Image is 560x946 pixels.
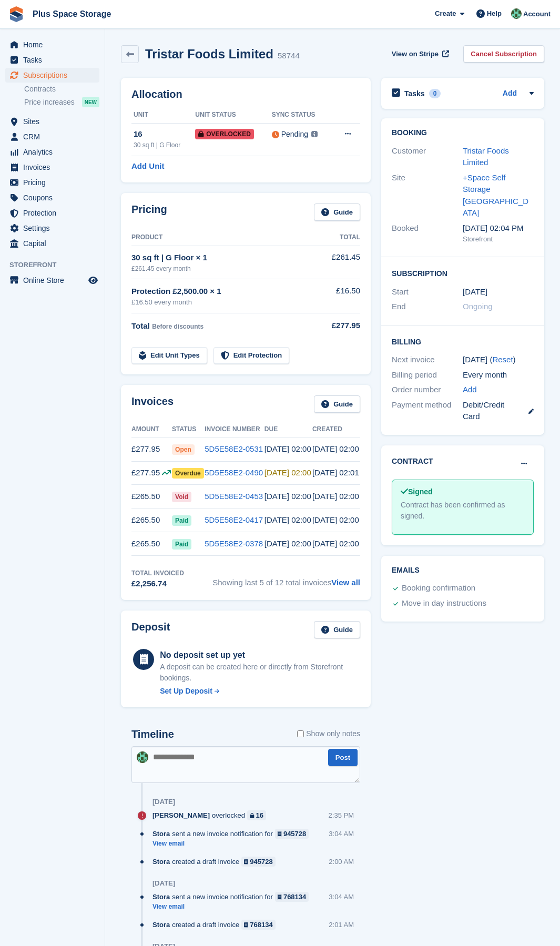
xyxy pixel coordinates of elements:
div: Order number [392,384,463,396]
span: Stora [152,892,170,902]
time: 2025-07-07 01:00:00 UTC [264,515,311,524]
div: 768134 [283,892,306,902]
td: £277.95 [131,438,172,461]
td: £16.50 [325,279,360,313]
a: +Space Self Storage [GEOGRAPHIC_DATA] [463,173,528,218]
span: Price increases [24,97,75,107]
a: menu [5,190,99,205]
div: NEW [82,97,99,107]
a: Guide [314,621,360,638]
th: Unit Status [195,107,271,124]
div: £261.45 every month [131,264,325,273]
a: Price increases NEW [24,96,99,108]
span: Help [487,8,502,19]
div: Total Invoiced [131,568,184,578]
span: Open [172,444,195,455]
div: 2:00 AM [329,857,354,867]
time: 2024-10-30 01:00:00 UTC [463,286,487,298]
a: View email [152,902,314,911]
th: Unit [131,107,195,124]
a: Add [463,384,477,396]
span: Paid [172,539,191,550]
time: 2025-07-30 01:00:26 UTC [312,492,359,501]
time: 2025-10-07 01:00:00 UTC [264,444,311,453]
div: 945728 [250,857,272,867]
a: Tristar Foods Limited [463,146,509,167]
div: 2:35 PM [329,810,354,820]
span: Coupons [23,190,86,205]
img: Karolis Stasinskas [511,8,522,19]
td: £265.50 [131,485,172,508]
a: menu [5,114,99,129]
div: [DATE] ( ) [463,354,534,366]
span: Settings [23,221,86,236]
a: Add [503,88,517,100]
time: 2025-05-30 01:00:56 UTC [312,539,359,548]
span: Account [523,9,551,19]
div: Start [392,286,463,298]
div: sent a new invoice notification for [152,829,314,839]
div: 16 [256,810,263,820]
time: 2025-08-30 01:01:01 UTC [312,468,359,477]
div: 3:04 AM [329,892,354,902]
span: Capital [23,236,86,251]
span: Total [131,321,150,330]
p: A deposit can be created here or directly from Storefront bookings. [160,662,360,684]
a: menu [5,175,99,190]
span: Stora [152,829,170,839]
span: Storefront [9,260,105,270]
th: Due [264,421,312,438]
a: 768134 [275,892,309,902]
div: created a draft invoice [152,857,281,867]
span: Create [435,8,456,19]
a: menu [5,273,99,288]
h2: Tasks [404,89,425,98]
div: 30 sq ft | G Floor × 1 [131,252,325,264]
h2: Allocation [131,88,360,100]
span: Sites [23,114,86,129]
div: Protection £2,500.00 × 1 [131,286,325,298]
a: Preview store [87,274,99,287]
span: Analytics [23,145,86,159]
h2: Emails [392,566,534,575]
th: Amount [131,421,172,438]
img: Karolis Stasinskas [137,751,148,763]
div: Signed [401,486,525,497]
a: 5D5E58E2-0417 [205,515,263,524]
div: £277.95 [325,320,360,332]
time: 2025-06-06 01:00:00 UTC [264,539,311,548]
span: View on Stripe [392,49,439,59]
div: 58744 [278,50,300,62]
span: Ongoing [463,302,493,311]
div: Booked [392,222,463,245]
span: Showing last 5 of 12 total invoices [212,568,360,590]
td: £277.95 [131,461,172,485]
div: [DATE] [152,798,175,806]
a: Guide [314,204,360,221]
h2: Booking [392,129,534,137]
input: Show only notes [297,728,304,739]
th: Status [172,421,205,438]
div: Booking confirmation [402,582,475,595]
img: icon-info-grey-7440780725fd019a000dd9b08b2336e03edf1995a4989e88bcd33f0948082b44.svg [311,131,318,137]
img: stora-icon-8386f47178a22dfd0bd8f6a31ec36ba5ce8667c1dd55bd0f319d3a0aa187defe.svg [8,6,24,22]
span: [PERSON_NAME] [152,810,210,820]
a: Edit Protection [213,347,289,364]
div: Move in day instructions [402,597,486,610]
span: Void [172,492,191,502]
div: [DATE] [152,879,175,888]
span: Home [23,37,86,52]
span: Tasks [23,53,86,67]
a: View email [152,839,314,848]
div: Billing period [392,369,463,381]
div: 3:04 AM [329,829,354,839]
div: Customer [392,145,463,169]
div: 2:01 AM [329,920,354,930]
span: Protection [23,206,86,220]
div: Every month [463,369,534,381]
td: £265.50 [131,532,172,556]
a: 5D5E58E2-0378 [205,539,263,548]
td: £265.50 [131,508,172,532]
div: Debit/Credit Card [463,399,534,423]
div: Storefront [463,234,534,245]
